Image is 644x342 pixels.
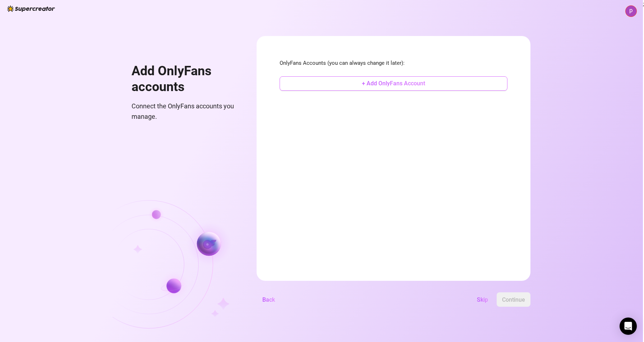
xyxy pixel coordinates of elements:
span: + Add OnlyFans Account [362,80,425,87]
button: Skip [471,292,494,307]
img: logo [7,5,55,12]
span: OnlyFans Accounts (you can always change it later): [280,59,507,68]
button: Back [257,292,281,307]
button: Continue [497,292,530,307]
img: ACg8ocKewwTc563XJc-kpn6kqG38vuaqE43pi7ccuNY6NmHQce7cVQ=s96-c [626,6,636,17]
div: Open Intercom Messenger [620,318,637,335]
span: Back [262,296,275,303]
button: + Add OnlyFans Account [280,76,507,91]
h1: Add OnlyFans accounts [132,63,239,95]
span: Skip [477,296,488,303]
span: Connect the OnlyFans accounts you manage. [132,101,239,122]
